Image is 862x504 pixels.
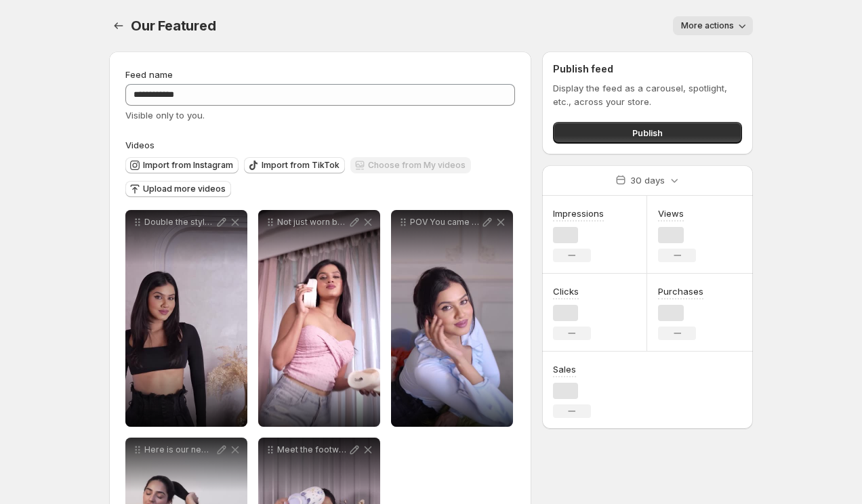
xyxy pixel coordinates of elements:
[244,157,345,173] button: Import from TikTok
[553,81,742,108] p: Display the feed as a carousel, spotlight, etc., across your store.
[658,207,684,220] h3: Views
[277,444,348,455] p: Meet the footwear your outfits have been waiting for CLOGS Why settle for ONE when Clogs come in ...
[125,157,239,173] button: Import from Instagram
[125,110,205,121] span: Visible only to you.
[144,217,215,228] p: Double the style double the comfort Which ones your pick slippers shoes sandals fashion
[143,184,226,194] span: Upload more videos
[553,362,576,376] h3: Sales
[553,122,742,144] button: Publish
[632,126,663,140] span: Publish
[125,69,173,80] span: Feed name
[553,285,579,298] h3: Clicks
[109,16,128,35] button: Settings
[391,210,513,427] div: POV You came for the vibe but stayed for the slippers Color options also available footup_official
[144,444,215,455] p: Here is our newest LOVE collection Step into a world of coziness cuteness Which shade matches you...
[658,285,703,298] h3: Purchases
[277,217,348,228] p: Not just worn but adored - PEPPY In every angle Available in different color options
[258,210,380,427] div: Not just worn but adored - PEPPY In every angle Available in different color options
[630,173,665,187] p: 30 days
[673,16,753,35] button: More actions
[125,181,231,197] button: Upload more videos
[553,207,604,220] h3: Impressions
[553,62,742,76] h2: Publish feed
[125,210,247,427] div: Double the style double the comfort Which ones your pick slippers shoes sandals fashion
[262,160,340,171] span: Import from TikTok
[681,20,734,31] span: More actions
[143,160,233,171] span: Import from Instagram
[125,140,155,150] span: Videos
[410,217,480,228] p: POV You came for the vibe but stayed for the slippers Color options also available footup_official
[131,18,216,34] span: Our Featured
